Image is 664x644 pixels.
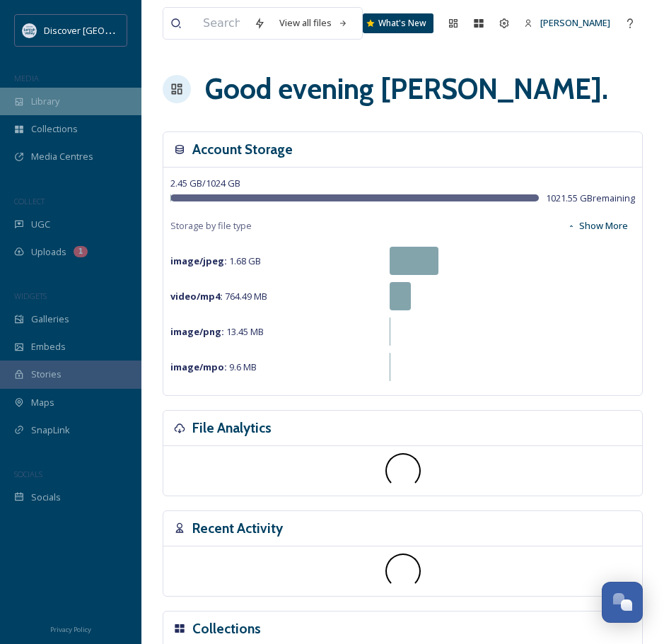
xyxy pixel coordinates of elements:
span: UGC [31,218,50,231]
span: 9.6 MB [170,361,257,373]
span: 1.68 GB [170,254,261,267]
span: Collections [31,122,78,136]
span: Socials [31,491,61,504]
h3: Recent Activity [192,518,283,539]
span: Privacy Policy [50,625,91,634]
span: 1021.55 GB remaining [546,192,635,205]
button: Show More [560,212,635,240]
span: Media Centres [31,150,93,163]
strong: image/png : [170,325,224,338]
span: 13.45 MB [170,325,264,338]
a: [PERSON_NAME] [517,9,617,37]
span: COLLECT [14,196,45,206]
span: Stories [31,368,62,381]
span: MEDIA [14,73,39,83]
img: DLV-Blue-Stacked%20%281%29.png [23,23,37,37]
span: Embeds [31,340,66,353]
span: SnapLink [31,423,70,437]
span: Uploads [31,245,66,259]
strong: video/mp4 : [170,290,223,303]
span: [PERSON_NAME] [540,16,610,29]
span: 2.45 GB / 1024 GB [170,177,240,189]
a: View all files [272,9,355,37]
a: Privacy Policy [50,620,91,637]
h3: Collections [192,619,261,639]
input: Search your library [196,8,247,39]
button: Open Chat [602,582,643,623]
strong: image/mpo : [170,361,227,373]
div: 1 [74,246,88,257]
span: Storage by file type [170,219,252,233]
span: SOCIALS [14,469,42,479]
span: WIDGETS [14,291,47,301]
strong: image/jpeg : [170,254,227,267]
h3: File Analytics [192,418,272,438]
a: What's New [363,13,433,33]
span: 764.49 MB [170,290,267,303]
h3: Account Storage [192,139,293,160]
span: Discover [GEOGRAPHIC_DATA] [44,23,173,37]
h1: Good evening [PERSON_NAME] . [205,68,608,110]
span: Maps [31,396,54,409]
span: Library [31,95,59,108]
span: Galleries [31,312,69,326]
